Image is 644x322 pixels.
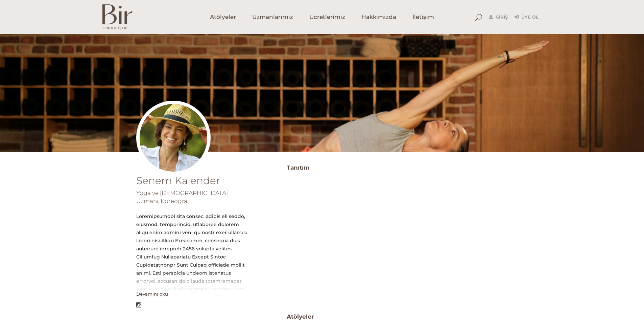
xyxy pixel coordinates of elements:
span: Yoga ve [DEMOGRAPHIC_DATA] Uzmanı, Koreograf [136,190,228,204]
a: Giriş [489,13,508,21]
button: Devamını oku [136,291,168,297]
a: Üye Ol [515,13,539,21]
span: Hakkımızda [361,13,396,21]
h1: Senem Kalender [136,176,249,186]
h3: Tanıtım [287,162,508,173]
span: Atölyeler [210,13,236,21]
img: senemprofil-300x300.jpg [136,101,211,175]
span: Atölyeler [287,301,314,322]
span: Ücretlerimiz [309,13,345,21]
span: Uzmanlarımız [252,13,293,21]
span: İletişim [412,13,434,21]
